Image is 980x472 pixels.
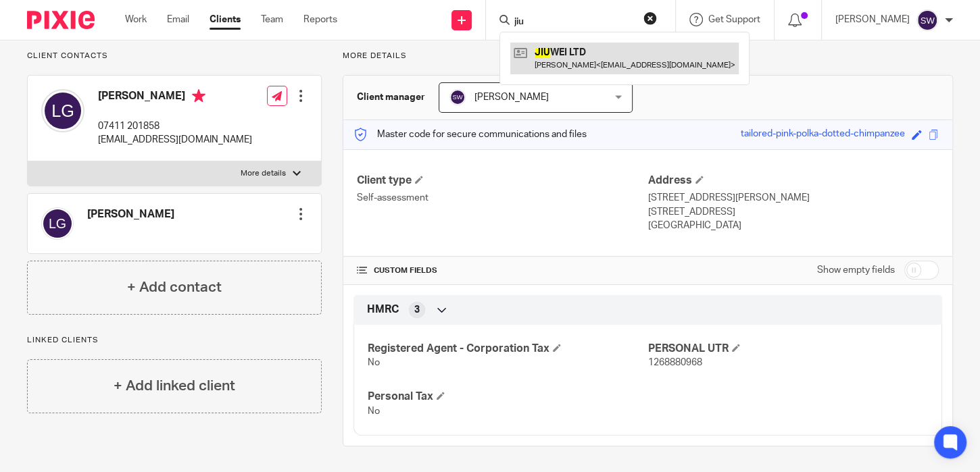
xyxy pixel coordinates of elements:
[98,120,252,133] p: 07411 201858
[368,358,380,367] span: No
[27,11,95,29] img: Pixie
[513,16,635,28] input: Search
[357,265,647,276] h4: CUSTOM FIELDS
[41,207,74,240] img: svg%3E
[357,174,647,188] h4: Client type
[916,9,938,31] img: svg%3E
[210,13,241,26] a: Clients
[367,303,399,317] span: HMRC
[648,358,702,367] span: 1268880968
[125,13,147,26] a: Work
[368,407,380,416] span: No
[368,390,647,404] h4: Personal Tax
[414,303,420,317] span: 3
[98,89,252,106] h4: [PERSON_NAME]
[648,174,939,188] h4: Address
[241,168,286,179] p: More details
[357,191,647,205] p: Self-assessment
[41,89,84,132] img: svg%3E
[98,133,252,147] p: [EMAIL_ADDRESS][DOMAIN_NAME]
[357,90,425,104] h3: Client manager
[27,335,322,346] p: Linked clients
[741,127,905,142] div: tailored-pink-polka-dotted-chimpanzee
[343,51,953,61] p: More details
[27,51,322,61] p: Client contacts
[708,15,760,24] span: Get Support
[449,89,466,105] img: svg%3E
[87,207,174,221] h4: [PERSON_NAME]
[114,375,235,396] h4: + Add linked client
[643,11,657,25] button: Clear
[648,205,939,219] p: [STREET_ADDRESS]
[648,219,939,232] p: [GEOGRAPHIC_DATA]
[261,13,283,26] a: Team
[192,89,205,103] i: Primary
[835,13,910,26] p: [PERSON_NAME]
[368,342,647,356] h4: Registered Agent - Corporation Tax
[648,191,939,205] p: [STREET_ADDRESS][PERSON_NAME]
[303,13,337,26] a: Reports
[648,342,928,356] h4: PERSONAL UTR
[817,263,895,277] label: Show empty fields
[353,128,587,141] p: Master code for secure communications and files
[167,13,189,26] a: Email
[127,277,222,298] h4: + Add contact
[474,93,549,102] span: [PERSON_NAME]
